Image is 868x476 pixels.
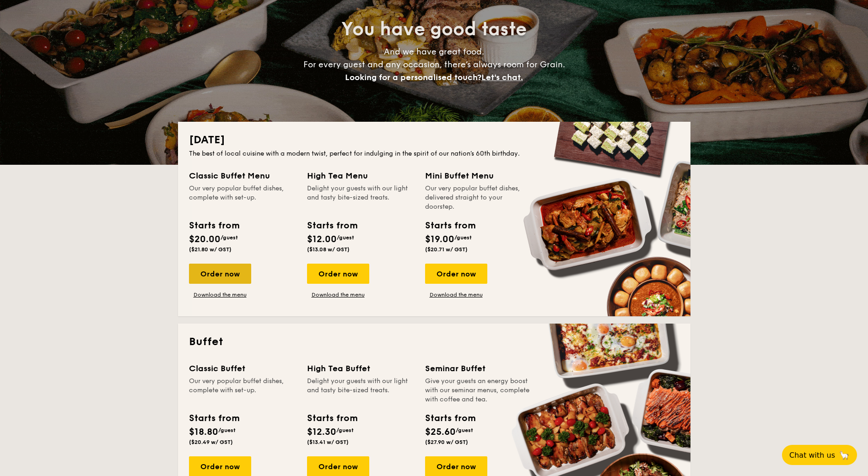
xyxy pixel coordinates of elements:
[307,169,414,182] div: High Tea Menu
[189,377,296,404] div: Our very popular buffet dishes, complete with set-up.
[425,411,475,425] div: Starts from
[307,264,369,284] div: Order now
[425,234,454,245] span: $19.00
[425,246,468,253] span: ($20.71 w/ GST)
[189,427,218,438] span: $18.80
[189,246,232,253] span: ($21.80 w/ GST)
[425,169,532,182] div: Mini Buffet Menu
[307,184,414,211] div: Delight your guests with our light and tasty bite-sized treats.
[425,362,532,375] div: Seminar Buffet
[307,362,414,375] div: High Tea Buffet
[782,445,857,465] button: Chat with us🦙
[189,291,251,298] a: Download the menu
[189,149,679,158] div: The best of local cuisine with a modern twist, perfect for indulging in the spirit of our nation’...
[221,234,238,241] span: /guest
[425,377,532,404] div: Give your guests an energy boost with our seminar menus, complete with coffee and tea.
[189,133,679,147] h2: [DATE]
[307,411,357,425] div: Starts from
[425,184,532,211] div: Our very popular buffet dishes, delivered straight to your doorstep.
[307,439,349,445] span: ($13.41 w/ GST)
[189,264,251,284] div: Order now
[345,72,481,82] span: Looking for a personalised touch?
[218,427,236,433] span: /guest
[307,234,337,245] span: $12.00
[425,427,456,438] span: $25.60
[425,291,487,298] a: Download the menu
[189,411,239,425] div: Starts from
[189,335,679,349] h2: Buffet
[425,219,475,233] div: Starts from
[189,362,296,375] div: Classic Buffet
[189,439,233,445] span: ($20.49 w/ GST)
[481,72,523,82] span: Let's chat.
[189,219,239,233] div: Starts from
[839,450,850,460] span: 🦙
[425,439,468,445] span: ($27.90 w/ GST)
[307,427,336,438] span: $12.30
[789,451,835,460] span: Chat with us
[454,234,472,241] span: /guest
[307,377,414,404] div: Delight your guests with our light and tasty bite-sized treats.
[425,264,487,284] div: Order now
[307,246,350,253] span: ($13.08 w/ GST)
[341,18,527,40] span: You have good taste
[336,427,354,433] span: /guest
[456,427,473,433] span: /guest
[189,184,296,211] div: Our very popular buffet dishes, complete with set-up.
[337,234,354,241] span: /guest
[189,234,221,245] span: $20.00
[307,291,369,298] a: Download the menu
[303,47,565,82] span: And we have great food. For every guest and any occasion, there’s always room for Grain.
[189,169,296,182] div: Classic Buffet Menu
[307,219,357,233] div: Starts from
